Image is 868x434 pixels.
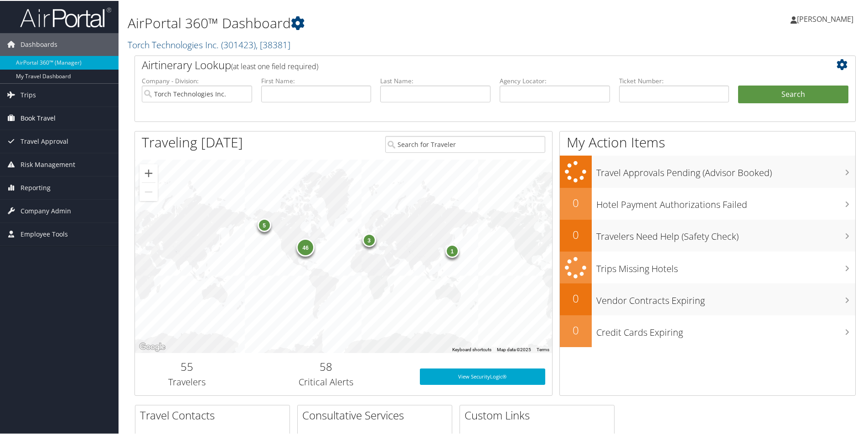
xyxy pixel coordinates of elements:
[560,283,855,314] a: 0Vendor Contracts Expiring
[246,375,406,388] h3: Critical Alerts
[231,61,318,71] span: (at least one field required)
[445,243,459,257] div: 1
[297,237,315,256] div: 46
[21,176,51,198] span: Reporting
[596,161,855,178] h3: Travel Approvals Pending (Advisor Booked)
[500,76,610,85] label: Agency Locator:
[21,152,75,175] span: Risk Management
[560,251,855,283] a: Trips Missing Hotels
[21,106,56,129] span: Book Travel
[560,314,855,346] a: 0Credit Cards Expiring
[21,199,71,222] span: Company Admin
[21,83,36,106] span: Trips
[362,232,376,246] div: 3
[560,132,855,151] h1: My Action Items
[560,194,592,210] h2: 0
[128,13,618,32] h1: AirPortal 360™ Dashboard
[246,358,406,373] h2: 58
[797,13,853,23] span: [PERSON_NAME]
[302,407,452,422] h2: Consultative Services
[385,135,545,152] input: Search for Traveler
[560,226,592,242] h2: 0
[137,340,167,352] img: Google
[221,38,256,50] span: ( 301423 )
[380,76,491,85] label: Last Name:
[139,182,158,200] button: Zoom out
[560,290,592,305] h2: 0
[142,76,252,85] label: Company - Division:
[738,85,848,103] button: Search
[21,32,57,55] span: Dashboards
[596,289,855,306] h3: Vendor Contracts Expiring
[142,358,232,373] h2: 55
[256,38,290,50] span: , [ 38381 ]
[420,368,545,384] a: View SecurityLogic®
[142,132,243,151] h1: Traveling [DATE]
[137,340,167,352] a: Open this area in Google Maps (opens a new window)
[497,346,531,351] span: Map data ©2025
[560,155,855,187] a: Travel Approvals Pending (Advisor Booked)
[142,375,232,388] h3: Travelers
[596,321,855,338] h3: Credit Cards Expiring
[619,76,729,85] label: Ticket Number:
[596,193,855,210] h3: Hotel Payment Authorizations Failed
[21,222,68,245] span: Employee Tools
[21,129,68,152] span: Travel Approval
[128,38,290,50] a: Torch Technologies Inc.
[560,187,855,219] a: 0Hotel Payment Authorizations Failed
[560,322,592,337] h2: 0
[596,257,855,274] h3: Trips Missing Hotels
[258,217,271,231] div: 5
[537,346,549,351] a: Terms (opens in new tab)
[139,163,158,182] button: Zoom in
[790,5,863,32] a: [PERSON_NAME]
[560,219,855,251] a: 0Travelers Need Help (Safety Check)
[142,56,788,72] h2: Airtinerary Lookup
[261,76,372,85] label: First Name:
[596,225,855,242] h3: Travelers Need Help (Safety Check)
[20,6,111,27] img: airportal-logo.png
[140,407,289,422] h2: Travel Contacts
[452,346,491,352] button: Keyboard shortcuts
[465,407,614,422] h2: Custom Links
